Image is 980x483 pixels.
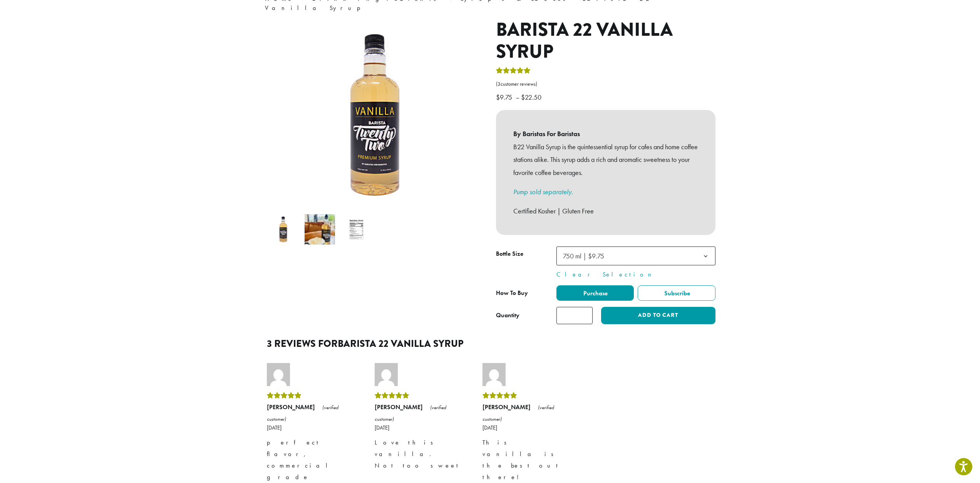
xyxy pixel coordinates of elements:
[496,289,528,297] span: How To Buy
[496,311,519,320] div: Quantity
[498,81,501,87] span: 3
[341,214,372,245] img: Barista 22 Vanilla Syrup - Image 3
[513,140,698,179] p: B22 Vanilla Syrup is the quintessential syrup for cafes and home coffee stations alike. This syru...
[375,403,423,411] strong: [PERSON_NAME]
[482,425,571,431] time: [DATE]
[267,390,355,401] div: Rated 5 out of 5
[513,187,573,196] a: Pump sold separately.
[582,289,608,297] span: Purchase
[268,214,298,245] img: Barista 22 Vanilla Syrup
[496,66,531,78] div: Rated 5.00 out of 5
[513,127,698,140] b: By Baristas For Baristas
[521,93,543,102] bdi: 22.50
[267,403,315,411] strong: [PERSON_NAME]
[482,437,571,483] p: This vanilla is the best out there!
[556,246,715,265] span: 750 ml | $9.75
[496,80,715,88] a: (3customer reviews)
[521,93,525,102] span: $
[496,93,514,102] bdi: 9.75
[267,425,355,431] time: [DATE]
[563,251,604,260] span: 750 ml | $9.75
[663,289,690,297] span: Subscribe
[482,403,531,411] strong: [PERSON_NAME]
[556,307,593,324] input: Product quantity
[267,338,714,350] h2: 3 reviews for
[375,390,463,401] div: Rated 5 out of 5
[482,390,571,401] div: Rated 5 out of 5
[496,248,556,260] label: Bottle Size
[375,425,463,431] time: [DATE]
[496,19,715,63] h1: Barista 22 Vanilla Syrup
[513,205,698,218] p: Certified Kosher | Gluten Free
[338,336,464,351] span: Barista 22 Vanilla Syrup
[375,404,446,422] em: (verified customer)
[556,270,715,279] a: Clear Selection
[516,93,519,102] span: –
[560,248,612,263] span: 750 ml | $9.75
[267,404,338,422] em: (verified customer)
[375,437,463,471] p: Love this vanilla. Not too sweet
[482,404,554,422] em: (verified customer)
[305,214,335,245] img: Barista 22 Vanilla Syrup - Image 2
[601,307,715,324] button: Add to cart
[496,93,500,102] span: $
